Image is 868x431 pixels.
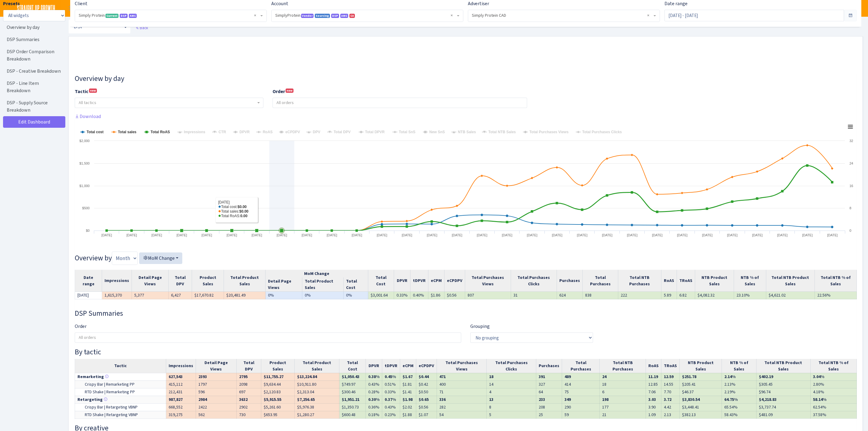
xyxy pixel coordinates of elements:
[239,130,250,134] tspan: DPVR
[102,270,132,292] th: Impressions
[536,411,562,419] td: 25
[297,397,315,402] b: $7,256.65
[661,359,680,373] th: TRoAS
[458,130,476,134] tspan: NTB Sales
[695,270,734,292] th: NTB Product Sales
[677,292,695,299] td: 6.82
[677,270,695,292] th: TRoAS
[166,388,196,396] td: 212,431
[366,403,382,411] td: 0.36%
[759,374,773,380] b: $402.19
[722,359,756,373] th: NTB % of Sales
[261,403,295,411] td: $5,261.60
[727,233,738,237] tspan: [DATE]
[198,374,207,380] b: 2393
[802,233,813,237] tspan: [DATE]
[419,397,429,402] b: $0.65
[261,411,295,419] td: $653.95
[196,403,237,411] td: 2422
[437,388,487,396] td: 71
[813,374,824,380] b: 3.04%
[582,292,618,299] td: 838
[646,411,661,419] td: 1.09
[813,397,826,402] b: 58.14%
[239,397,248,402] b: 3632
[810,388,856,396] td: 4.18%
[196,359,237,373] th: Detail Page Views
[437,411,487,419] td: 54
[400,403,416,411] td: $2.02
[75,10,266,22] span: Simply Protein <span class="badge badge-success">Current</span><span class="badge badge-primary">...
[132,270,169,292] th: Detail Page Views
[285,130,300,134] tspan: eCPDPV
[75,359,166,373] th: Tactic
[439,397,446,402] b: 336
[664,397,671,402] b: 3.72
[77,397,103,402] b: Retargeting
[79,139,90,143] text: $2,000
[166,381,196,388] td: 415,112
[627,233,638,237] tspan: [DATE]
[539,374,545,380] b: 391
[577,233,588,237] tspan: [DATE]
[366,359,382,373] th: DPVR
[465,270,511,292] th: Total Purchases Views
[562,411,599,419] td: 59
[552,233,562,237] tspan: [DATE]
[680,388,722,396] td: $46.37
[648,397,656,402] b: 3.03
[385,397,396,402] b: 0.37%
[695,292,734,299] td: $4,082.32
[437,359,487,373] th: Total Purchases Views
[810,381,856,388] td: 2.80%
[266,277,302,292] th: Detail Page Views
[827,233,838,237] tspan: [DATE]
[272,10,463,22] span: SimplyProtein <span class="badge badge-primary">Vendor</span><span class="badge badge-info">Sourc...
[777,233,788,237] tspan: [DATE]
[564,374,571,380] b: 489
[682,374,696,380] b: $251.78
[294,359,339,373] th: Total Product Sales
[766,292,815,299] td: $4,621.02
[126,233,137,237] tspan: [DATE]
[400,388,416,396] td: $1.41
[75,323,87,330] label: Order
[677,233,688,237] tspan: [DATE]
[766,270,815,292] th: Total NTB Product Sales
[3,33,64,46] a: DSP Summaries
[294,381,339,388] td: $10,911.80
[661,411,680,419] td: 2.13
[582,130,622,134] tspan: Total Purchases Clicks
[416,381,437,388] td: $0.42
[756,403,810,411] td: $3,737.74
[273,88,285,95] b: Order
[382,403,400,411] td: 0.43%
[169,397,183,402] b: 987,827
[444,292,465,299] td: $0.56
[536,381,562,388] td: 327
[75,333,461,342] input: All orders
[343,277,368,292] th: Total Cost
[366,381,382,388] td: 0.43%
[661,292,677,299] td: 5.89
[101,233,112,237] tspan: [DATE]
[756,388,810,396] td: $96.74
[810,403,856,411] td: 62.54%
[302,277,344,292] th: Total Product Sales
[3,65,64,77] a: DSP - Creative Breakdown
[75,403,166,411] td: Crispy Bar | Retargeting VBNP
[75,88,88,95] b: Tactic
[331,14,339,18] span: DSP
[218,130,226,134] tspan: CTR
[652,233,663,237] tspan: [DATE]
[82,206,90,210] text: $500
[275,12,456,19] span: SimplyProtein <span class="badge badge-primary">Vendor</span><span class="badge badge-info">Sourc...
[680,381,722,388] td: $205.41
[419,374,429,380] b: $0.44
[339,403,366,411] td: $1,350.73
[602,374,606,380] b: 24
[472,12,652,19] span: Simply Protein CAD
[302,292,344,299] td: 0%
[646,388,661,396] td: 7.06
[602,233,612,237] tspan: [DATE]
